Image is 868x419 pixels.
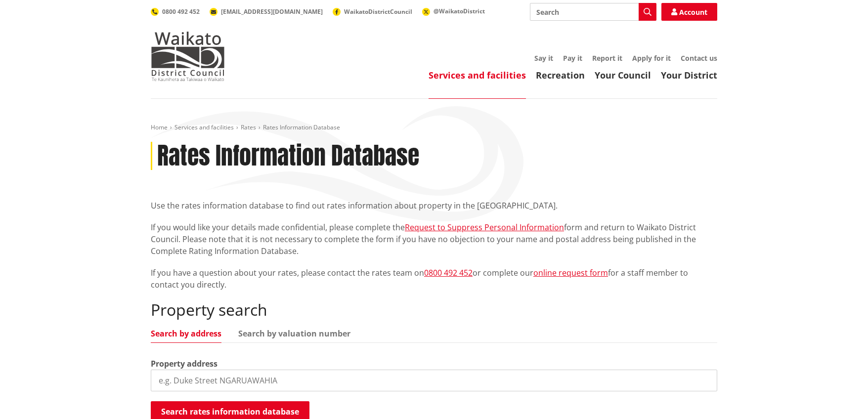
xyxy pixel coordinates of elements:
span: @WaikatoDistrict [434,7,485,15]
input: e.g. Duke Street NGARUAWAHIA [151,370,717,391]
a: Home [151,123,168,131]
a: Search by valuation number [238,330,350,337]
p: Use the rates information database to find out rates information about property in the [GEOGRAPHI... [151,200,717,211]
a: Say it [534,53,553,63]
nav: breadcrumb [151,124,717,132]
h2: Property search [151,300,717,319]
a: Your Council [595,69,651,81]
a: Apply for it [632,53,671,63]
span: Rates Information Database [263,123,340,131]
a: Recreation [536,69,585,81]
a: 0800 492 452 [151,7,200,16]
a: WaikatoDistrictCouncil [333,7,412,16]
span: [EMAIL_ADDRESS][DOMAIN_NAME] [221,7,323,16]
a: [EMAIL_ADDRESS][DOMAIN_NAME] [210,7,323,16]
img: Waikato District Council - Te Kaunihera aa Takiwaa o Waikato [151,32,225,81]
a: @WaikatoDistrict [422,7,485,15]
a: Account [661,3,717,21]
label: Property address [151,358,217,370]
span: 0800 492 452 [162,7,200,16]
a: Contact us [681,53,717,63]
a: Rates [241,123,256,131]
a: Your District [661,69,717,81]
a: Services and facilities [174,123,234,131]
a: online request form [533,267,608,278]
a: Services and facilities [429,69,526,81]
a: 0800 492 452 [424,267,473,278]
p: If you have a question about your rates, please contact the rates team on or complete our for a s... [151,267,717,291]
h1: Rates Information Database [157,142,419,170]
a: Search by address [151,330,221,337]
a: Report it [592,53,622,63]
span: WaikatoDistrictCouncil [344,7,412,16]
a: Request to Suppress Personal Information [405,222,564,233]
a: Pay it [563,53,582,63]
p: If you would like your details made confidential, please complete the form and return to Waikato ... [151,221,717,257]
input: Search input [530,3,656,21]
